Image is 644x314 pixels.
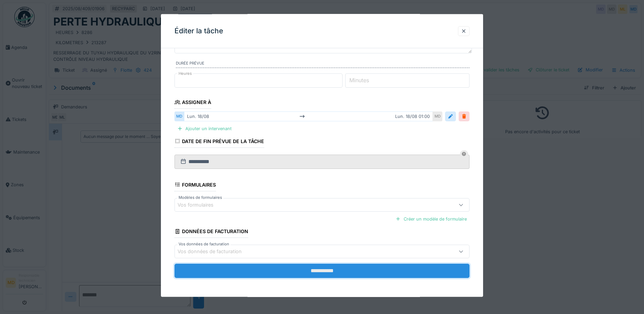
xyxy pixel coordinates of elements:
[177,71,193,76] label: Heures
[174,226,248,238] div: Données de facturation
[174,27,223,35] h3: Éditer la tâche
[177,194,223,200] label: Modèles de formulaires
[174,179,216,191] div: Formulaires
[174,97,211,109] div: Assigner à
[174,136,264,147] div: Date de fin prévue de la tâche
[176,60,470,68] label: Durée prévue
[174,111,184,121] div: MD
[348,76,370,84] label: Minutes
[174,124,234,133] div: Ajouter un intervenant
[178,248,251,255] div: Vos données de facturation
[433,111,442,121] div: MD
[393,214,470,223] div: Créer un modèle de formulaire
[178,201,223,209] div: Vos formulaires
[184,111,433,121] div: lun. 18/08 lun. 18/08 01:00
[177,241,231,247] label: Vos données de facturation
